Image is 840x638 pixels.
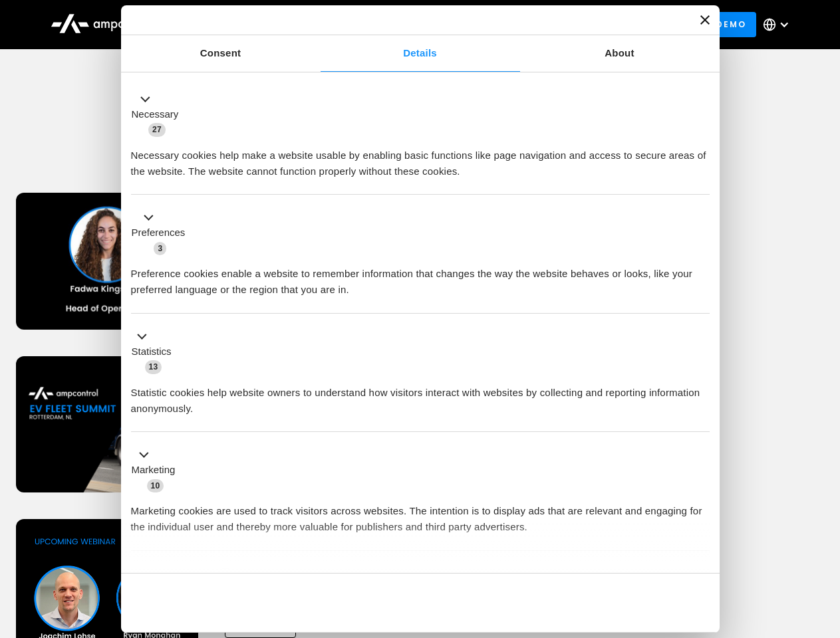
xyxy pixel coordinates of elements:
span: 2 [219,568,232,581]
div: Marketing cookies are used to track visitors across websites. The intention is to display ads tha... [131,493,710,535]
span: 10 [147,479,164,492]
div: Necessary cookies help make a website usable by enabling basic functions like page navigation and... [131,138,710,179]
label: Marketing [132,463,176,478]
button: Statistics (13) [131,328,180,375]
button: Necessary (27) [131,91,187,138]
div: Preference cookies enable a website to remember information that changes the way the website beha... [131,256,710,298]
label: Necessary [132,107,179,122]
span: 13 [145,360,162,373]
button: Close banner [700,15,710,25]
a: Details [321,35,520,72]
span: 27 [148,123,166,136]
a: Consent [121,35,321,72]
h1: Upcoming Webinars [16,134,825,166]
button: Okay [518,584,709,622]
label: Statistics [132,344,172,360]
a: About [520,35,720,72]
div: Statistic cookies help website owners to understand how visitors interact with websites by collec... [131,375,710,417]
button: Preferences (3) [131,210,194,257]
label: Preferences [132,225,186,241]
button: Unclassified (2) [131,566,240,582]
span: 3 [154,242,166,255]
button: Marketing (10) [131,447,184,494]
